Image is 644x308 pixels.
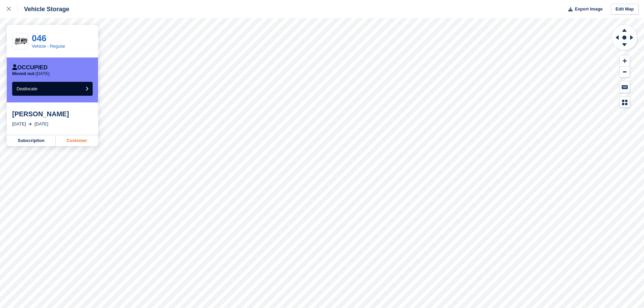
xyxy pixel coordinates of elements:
[611,4,639,15] a: Edit Map
[17,86,37,91] span: Deallocate
[620,55,630,67] button: Zoom In
[564,4,603,15] button: Export Image
[56,135,98,146] a: Customer
[32,33,46,43] a: 046
[32,44,65,49] a: Vehicle - Regular
[13,36,28,47] img: download-removebg-preview.png
[575,6,602,13] span: Export Image
[18,5,69,13] div: Vehicle Storage
[620,81,630,93] button: Keyboard Shortcuts
[12,64,48,71] div: Occupied
[12,110,93,118] div: [PERSON_NAME]
[12,82,93,96] button: Deallocate
[7,135,56,146] a: Subscription
[12,71,34,76] span: Moved out
[620,67,630,78] button: Zoom Out
[12,71,49,76] p: -[DATE]
[12,121,26,127] div: [DATE]
[28,123,32,125] img: arrow-right-light-icn-cde0832a797a2874e46488d9cf13f60e5c3a73dbe684e267c42b8395dfbc2abf.svg
[34,121,48,127] div: [DATE]
[620,97,630,108] button: Map Legend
